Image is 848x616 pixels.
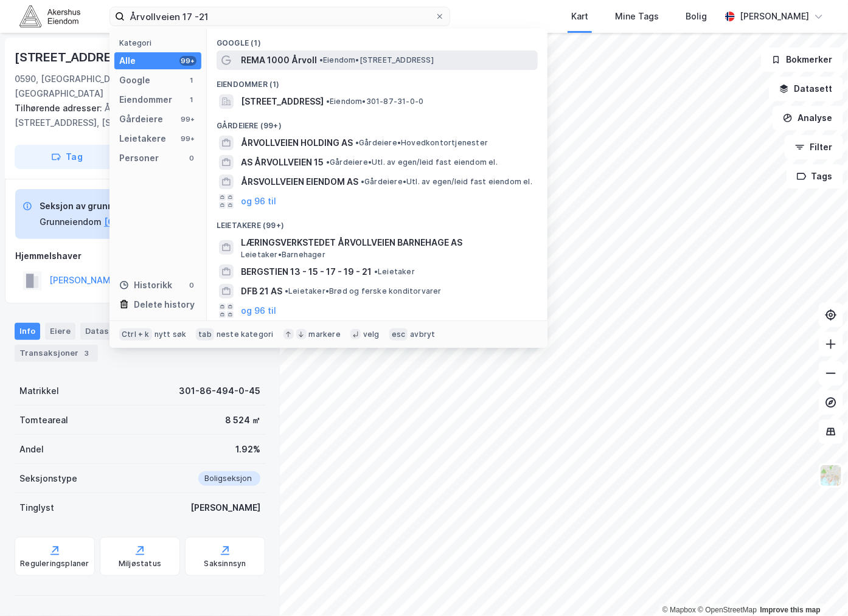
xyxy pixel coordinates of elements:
[615,9,659,24] div: Mine Tags
[285,286,288,296] span: •
[207,211,547,233] div: Leietakere (99+)
[773,106,843,130] button: Analyse
[326,157,330,167] span: •
[19,5,80,27] img: akershus-eiendom-logo.9091f326c980b4bce74ccdd9f866810c.svg
[187,75,196,85] div: 1
[187,95,196,105] div: 1
[363,330,380,339] div: velg
[207,29,547,50] div: Google (1)
[187,280,196,290] div: 0
[361,177,364,186] span: •
[217,330,274,339] div: neste kategori
[241,265,372,279] span: BERGSTIEN 13 - 15 - 17 - 19 - 21
[374,267,378,276] span: •
[374,267,415,277] span: Leietaker
[309,330,341,339] div: markere
[787,164,843,189] button: Tags
[187,153,196,163] div: 0
[698,606,757,614] a: OpenStreetMap
[204,559,246,569] div: Saksinnsyn
[119,92,172,107] div: Eiendommer
[15,47,134,67] div: [STREET_ADDRESS]
[15,145,119,169] button: Tag
[760,606,821,614] a: Improve this map
[81,347,93,359] div: 3
[119,131,166,146] div: Leietakere
[207,70,547,92] div: Eiendommer (1)
[326,157,498,167] span: Gårdeiere • Utl. av egen/leid fast eiendom el.
[785,135,843,159] button: Filter
[241,303,276,318] button: og 96 til
[119,38,201,47] div: Kategori
[80,323,126,340] div: Datasett
[571,9,588,24] div: Kart
[119,151,159,165] div: Personer
[19,442,44,457] div: Andel
[241,175,358,189] span: ÅRSVOLLVEIEN EIENDOM AS
[104,215,232,229] button: [GEOGRAPHIC_DATA], 86/494
[196,328,214,341] div: tab
[134,297,195,312] div: Delete history
[389,328,408,341] div: esc
[179,114,196,124] div: 99+
[241,250,325,260] span: Leietaker • Barnehager
[241,194,276,209] button: og 96 til
[179,134,196,144] div: 99+
[819,464,843,487] img: Z
[662,606,696,614] a: Mapbox
[179,56,196,66] div: 99+
[787,558,848,616] div: Kontrollprogram for chat
[207,111,547,133] div: Gårdeiere (99+)
[19,384,59,398] div: Matrikkel
[355,138,488,148] span: Gårdeiere • Hovedkontortjenester
[125,7,435,26] input: Søk på adresse, matrikkel, gårdeiere, leietakere eller personer
[15,249,265,263] div: Hjemmelshaver
[326,97,423,106] span: Eiendom • 301-87-31-0-0
[119,112,163,126] div: Gårdeiere
[45,323,75,340] div: Eiere
[355,138,359,147] span: •
[15,345,98,362] div: Transaksjoner
[19,500,54,515] div: Tinglyst
[410,330,435,339] div: avbryt
[326,97,330,106] span: •
[319,55,323,64] span: •
[19,471,77,486] div: Seksjonstype
[241,284,282,299] span: DFB 21 AS
[20,559,89,569] div: Reguleringsplaner
[15,101,255,130] div: Årvollveien 68g, [STREET_ADDRESS], [STREET_ADDRESS]
[119,328,152,341] div: Ctrl + k
[190,500,260,515] div: [PERSON_NAME]
[179,384,260,398] div: 301-86-494-0-45
[119,73,150,88] div: Google
[119,54,136,68] div: Alle
[241,94,324,109] span: [STREET_ADDRESS]
[241,53,317,67] span: REMA 1000 Årvoll
[241,136,353,150] span: ÅRVOLLVEIEN HOLDING AS
[119,559,161,569] div: Miljøstatus
[15,72,160,101] div: 0590, [GEOGRAPHIC_DATA], [GEOGRAPHIC_DATA]
[241,235,533,250] span: LÆRINGSVERKSTEDET ÅRVOLLVEIEN BARNEHAGE AS
[686,9,707,24] div: Bolig
[119,278,172,292] div: Historikk
[235,442,260,457] div: 1.92%
[225,413,260,427] div: 8 524 ㎡
[40,215,102,229] div: Grunneiendom
[155,330,187,339] div: nytt søk
[761,47,843,72] button: Bokmerker
[241,155,324,170] span: AS ÅRVOLLVEIEN 15
[361,177,532,187] span: Gårdeiere • Utl. av egen/leid fast eiendom el.
[319,55,434,65] span: Eiendom • [STREET_ADDRESS]
[15,323,40,340] div: Info
[740,9,809,24] div: [PERSON_NAME]
[19,413,68,427] div: Tomteareal
[285,286,442,296] span: Leietaker • Brød og ferske konditorvarer
[15,103,105,113] span: Tilhørende adresser:
[787,558,848,616] iframe: Chat Widget
[769,77,843,101] button: Datasett
[40,199,232,213] div: Seksjon av grunneiendom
